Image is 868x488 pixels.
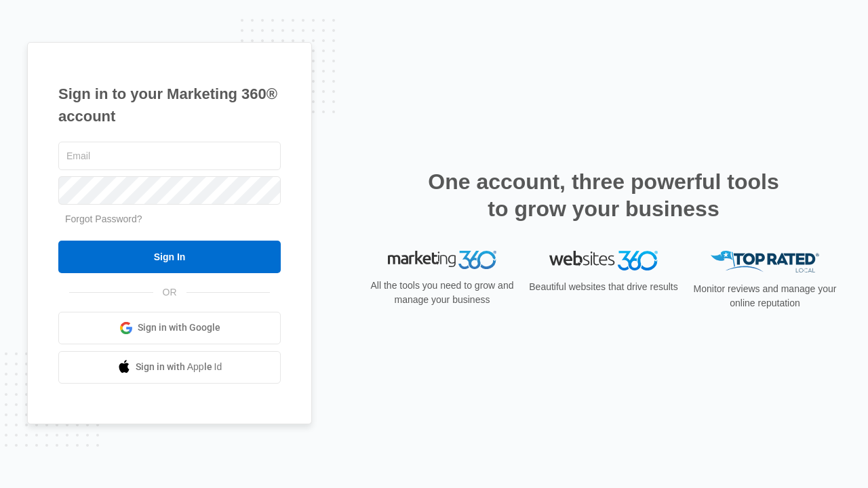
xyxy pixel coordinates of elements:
[366,279,518,307] p: All the tools you need to grow and manage your business
[136,360,222,374] span: Sign in with Apple Id
[528,280,679,294] p: Beautiful websites that drive results
[58,351,281,384] a: Sign in with Apple Id
[689,282,841,310] p: Monitor reviews and manage your online reputation
[58,142,281,170] input: Email
[58,83,281,127] h1: Sign in to your Marketing 360® account
[65,213,142,224] a: Forgot Password?
[58,241,281,273] input: Sign In
[549,251,658,270] img: Websites 360
[153,285,186,300] span: OR
[424,168,783,222] h2: One account, three powerful tools to grow your business
[58,312,281,344] a: Sign in with Google
[388,251,496,270] img: Marketing 360
[711,251,819,273] img: Top Rated Local
[138,321,220,335] span: Sign in with Google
